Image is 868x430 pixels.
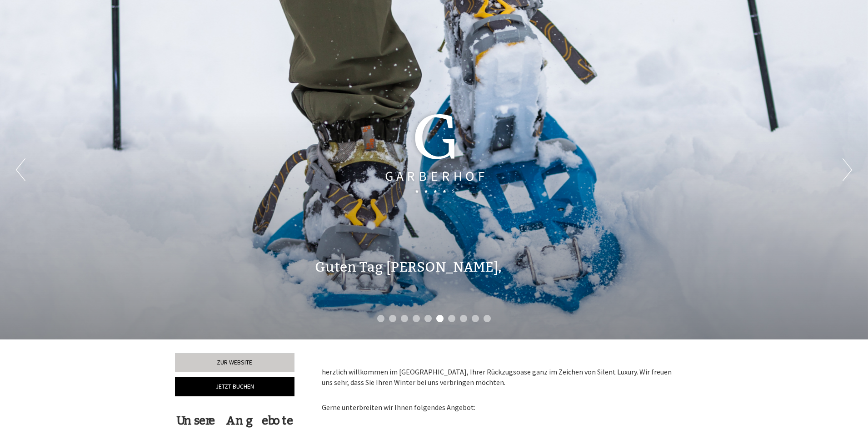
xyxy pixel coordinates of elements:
button: Previous [16,158,25,181]
a: Jetzt buchen [175,377,294,396]
h1: Guten Tag [PERSON_NAME], [315,260,502,275]
div: Unsere Angebote [175,412,294,429]
button: Next [843,158,852,181]
p: Gerne unterbreiten wir Ihnen folgendes Angebot: [322,392,680,413]
p: herzlich willkommen im [GEOGRAPHIC_DATA], Ihrer Rückzugsoase ganz im Zeichen von Silent Luxury. W... [322,367,680,388]
a: Zur Website [175,353,294,372]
